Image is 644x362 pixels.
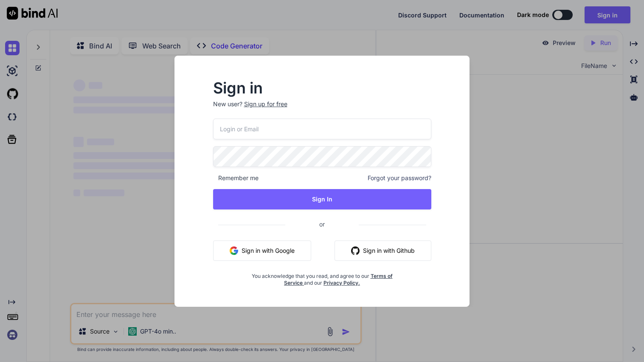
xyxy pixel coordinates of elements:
[213,81,431,95] h2: Sign in
[213,189,431,209] button: Sign In
[244,100,287,108] div: Sign up for free
[249,268,395,286] div: You acknowledge that you read, and agree to our and our
[285,214,359,235] span: or
[368,174,431,182] span: Forgot your password?
[213,174,259,182] span: Remember me
[323,280,360,286] a: Privacy Policy.
[230,246,238,255] img: google
[284,273,393,286] a: Terms of Service
[213,240,311,261] button: Sign in with Google
[351,246,360,255] img: github
[213,100,431,119] p: New user?
[213,119,431,139] input: Login or Email
[335,240,431,261] button: Sign in with Github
